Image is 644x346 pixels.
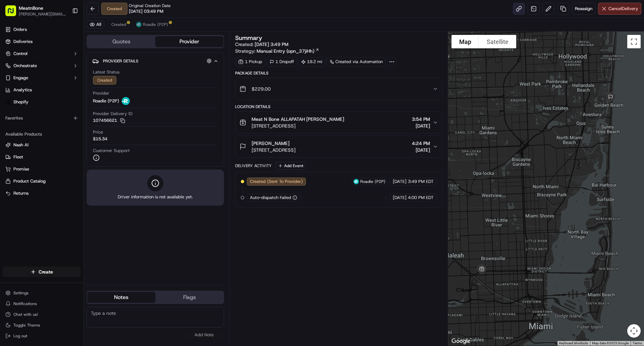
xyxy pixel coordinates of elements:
button: Show street map [451,35,479,48]
div: Delivery Activity [235,163,272,168]
button: Roadie (P2P) [133,20,171,29]
img: roadie-logo-v2.jpg [354,179,359,184]
button: Keyboard shortcuts [559,341,588,346]
button: Settings [3,288,81,298]
button: 107456621 [93,117,125,123]
span: $15.34 [93,136,107,142]
span: Latest Status [93,69,119,75]
span: Map data ©2025 Google [592,341,629,345]
span: [DATE] [412,147,430,153]
div: 📗 [7,151,12,156]
span: [DATE] [59,104,73,109]
span: Knowledge Base [13,150,51,157]
span: Created: [235,41,288,48]
a: 💻API Documentation [54,147,110,159]
button: Toggle fullscreen view [627,35,641,48]
a: Terms (opens in new tab) [633,341,642,345]
button: MeatnBone [19,5,43,11]
img: roadie-logo-v2.jpg [122,97,130,105]
span: Driver information is not available yet. [118,194,193,200]
a: Created via Automation [327,57,386,66]
div: 💻 [57,151,62,156]
img: Regen Pajulas [7,116,17,127]
span: Analytics [13,87,32,93]
span: Notifications [13,301,37,306]
button: Log out [3,331,81,341]
span: Engage [13,75,28,81]
a: Powered byPylon [47,166,81,171]
a: Orders [3,24,81,35]
button: Map camera controls [627,324,641,338]
button: Fleet [3,152,81,162]
a: Returns [5,190,78,196]
span: [PERSON_NAME] [21,104,54,109]
button: Create [3,266,81,277]
a: Deliveries [3,36,81,47]
div: Strategy: [235,48,319,54]
span: Promise [13,166,29,172]
span: • [50,122,53,128]
span: Nash AI [13,142,29,148]
span: Settings [13,290,29,296]
button: Start new chat [114,66,122,74]
img: Google [450,337,472,346]
span: Provider Delivery ID [93,111,132,117]
a: Shopify [3,97,81,107]
span: Control [13,51,28,57]
div: Available Products [3,129,81,140]
span: Cancel Delivery [608,6,638,12]
button: MeatnBone[PERSON_NAME][EMAIL_ADDRESS][DOMAIN_NAME] [3,3,69,19]
button: Nash AI [3,140,81,150]
img: 1736555255976-a54dd68f-1ca7-489b-9aae-adbdc363a1c4 [13,122,19,128]
button: Created [108,20,129,29]
span: [STREET_ADDRESS] [252,122,344,129]
button: $229.00 [235,78,442,100]
button: Reassign [572,3,595,15]
button: Toggle Theme [3,320,81,330]
span: Created (Sent To Provider) [250,179,303,185]
button: Chat with us! [3,310,81,319]
a: Open this area in Google Maps (opens a new window) [450,337,472,346]
span: Created [111,22,126,27]
span: [PERSON_NAME][EMAIL_ADDRESS][DOMAIN_NAME] [19,11,67,17]
span: [DATE] [412,122,430,129]
button: Notes [87,292,155,303]
div: Start new chat [30,64,110,71]
span: Log out [13,333,27,339]
span: Roadie (P2P) [93,98,119,104]
a: 📗Knowledge Base [4,147,54,159]
button: Provider Details [92,55,218,66]
span: Toggle Theme [13,323,40,328]
button: See all [104,86,122,94]
span: 3:49 PM EDT [408,179,434,185]
img: Shopify logo [5,99,11,105]
button: Notifications [3,299,81,308]
button: Product Catalog [3,176,81,187]
button: Control [3,48,81,59]
button: All [87,20,104,29]
img: roadie-logo-v2.jpg [136,22,142,27]
span: Product Catalog [13,178,46,184]
span: Pylon [67,166,81,171]
a: Fleet [5,154,78,160]
div: Location Details [235,104,442,109]
span: Provider Details [103,58,138,64]
button: CancelDelivery [598,3,641,15]
span: Customer Support [93,148,130,154]
span: Price [93,129,103,135]
div: 1 Dropoff [267,57,297,66]
div: Past conversations [7,87,45,93]
span: [DATE] 3:49 PM [255,41,288,47]
span: 4:00 PM EDT [408,195,434,201]
span: Deliveries [13,39,33,45]
span: 4:24 PM [412,140,430,147]
span: Shopify [13,99,29,105]
button: Promise [3,164,81,175]
span: [STREET_ADDRESS] [252,147,296,153]
input: Got a question? Start typing here... [17,43,121,50]
button: Quotes [87,36,155,47]
button: Provider [155,36,223,47]
span: [DATE] [54,122,68,128]
span: Orders [13,27,27,33]
span: Roadie (P2P) [360,179,385,184]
